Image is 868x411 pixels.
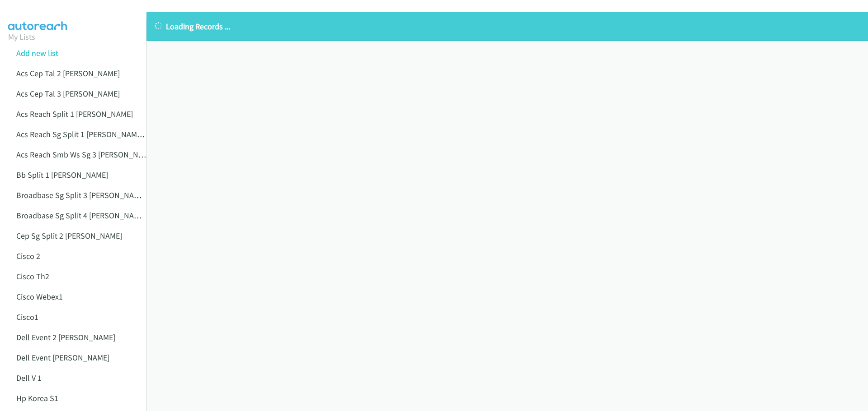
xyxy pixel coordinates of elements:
[16,129,145,139] a: Acs Reach Sg Split 1 [PERSON_NAME]
[16,312,38,322] a: Cisco1
[155,20,860,32] p: Loading Records ...
[16,190,146,200] a: Broadbase Sg Split 3 [PERSON_NAME]
[8,32,35,42] a: My Lists
[16,271,49,282] a: Cisco Th2
[16,210,146,221] a: Broadbase Sg Split 4 [PERSON_NAME]
[16,109,133,119] a: Acs Reach Split 1 [PERSON_NAME]
[16,251,40,261] a: Cisco 2
[16,48,58,58] a: Add new list
[16,291,63,302] a: Cisco Webex1
[16,149,155,160] a: Acs Reach Smb Ws Sg 3 [PERSON_NAME]
[16,373,42,383] a: Dell V 1
[16,332,115,342] a: Dell Event 2 [PERSON_NAME]
[16,170,108,180] a: Bb Split 1 [PERSON_NAME]
[16,393,58,403] a: Hp Korea S1
[16,88,120,99] a: Acs Cep Tal 3 [PERSON_NAME]
[16,231,122,241] a: Cep Sg Split 2 [PERSON_NAME]
[16,68,120,79] a: Acs Cep Tal 2 [PERSON_NAME]
[16,352,109,363] a: Dell Event [PERSON_NAME]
